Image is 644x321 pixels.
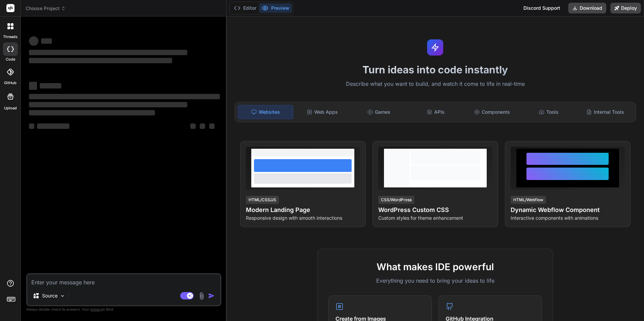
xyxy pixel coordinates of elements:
[208,292,215,299] img: icon
[3,34,18,40] label: threads
[6,57,15,62] label: code
[464,105,520,119] div: Components
[231,64,640,76] h1: Turn ideas into code instantly
[378,215,492,221] p: Custom styles for theme enhancement
[26,5,66,12] span: Choose Project
[90,307,102,311] span: privacy
[29,50,187,55] span: ‌
[238,105,294,119] div: Websites
[37,123,69,129] span: ‌
[41,38,52,44] span: ‌
[40,83,61,88] span: ‌
[29,102,187,107] span: ‌
[4,105,17,111] label: Upload
[519,3,564,13] div: Discord Support
[568,3,606,13] button: Download
[511,205,625,215] h4: Dynamic Webflow Component
[4,80,17,86] label: GitHub
[378,205,492,215] h4: WordPress Custom CSS
[209,123,215,129] span: ‌
[29,123,34,129] span: ‌
[29,36,38,46] span: ‌
[351,105,407,119] div: Games
[26,306,221,313] p: Always double-check its answers. Your in Bind
[60,293,65,299] img: Pick Models
[408,105,463,119] div: APIs
[259,3,292,13] button: Preview
[328,260,542,274] h2: What makes IDE powerful
[578,105,633,119] div: Internal Tools
[200,123,205,129] span: ‌
[246,215,360,221] p: Responsive design with smooth interactions
[29,82,37,90] span: ‌
[231,3,259,13] button: Editor
[511,215,625,221] p: Interactive components with animations
[231,80,640,88] p: Describe what you want to build, and watch it come to life in real-time
[378,196,414,204] div: CSS/WordPress
[246,205,360,215] h4: Modern Landing Page
[511,196,546,204] div: HTML/Webflow
[29,110,155,115] span: ‌
[29,58,172,63] span: ‌
[295,105,350,119] div: Web Apps
[610,3,641,13] button: Deploy
[246,196,279,204] div: HTML/CSS/JS
[29,94,220,99] span: ‌
[190,123,196,129] span: ‌
[42,292,58,299] p: Source
[328,277,542,285] p: Everything you need to bring your ideas to life
[521,105,576,119] div: Tools
[198,292,205,300] img: attachment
